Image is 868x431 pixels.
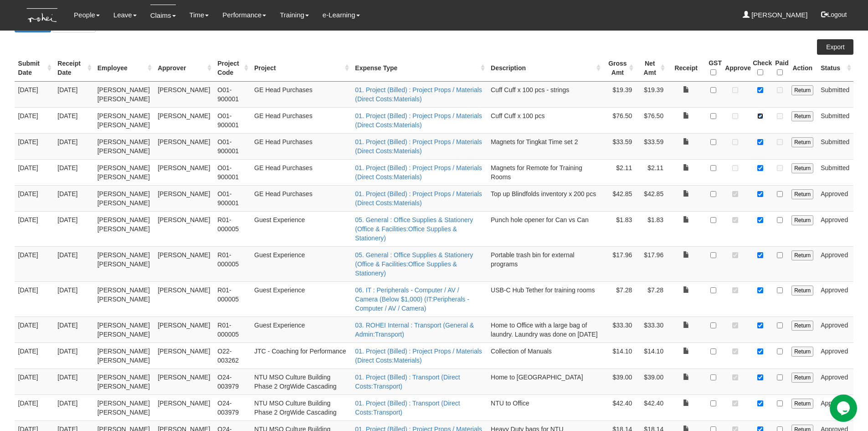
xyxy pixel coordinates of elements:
[791,163,813,173] input: Return
[54,395,93,421] td: [DATE]
[214,211,251,246] td: R01-000005
[214,343,251,369] td: O22-003262
[355,86,482,103] a: 01. Project (Billed) : Project Props / Materials (Direct Costs:Materials)
[355,112,482,129] a: 01. Project (Billed) : Project Props / Materials (Direct Costs:Materials)
[817,211,853,246] td: Approved
[636,281,667,317] td: $7.28
[15,395,54,421] td: [DATE]
[154,133,214,159] td: [PERSON_NAME]
[487,107,603,133] td: Cuff Cuff x 100 pcs
[154,211,214,246] td: [PERSON_NAME]
[817,395,853,421] td: Approved
[705,55,721,82] th: GST
[603,55,636,82] th: Gross Amt : activate to sort column ascending
[251,317,351,343] td: Guest Experience
[54,317,93,343] td: [DATE]
[251,133,351,159] td: GE Head Purchases
[743,5,808,26] a: [PERSON_NAME]
[94,395,154,421] td: [PERSON_NAME] [PERSON_NAME]
[251,81,351,107] td: GE Head Purchases
[355,164,482,181] a: 01. Project (Billed) : Project Props / Materials (Direct Costs:Materials)
[323,5,360,26] a: e-Learning
[817,39,853,55] a: Export
[113,5,137,26] a: Leave
[817,281,853,317] td: Approved
[603,107,636,133] td: $76.50
[636,107,667,133] td: $76.50
[817,369,853,395] td: Approved
[487,281,603,317] td: USB-C Hub Tether for training rooms
[603,343,636,369] td: $14.10
[94,185,154,211] td: [PERSON_NAME] [PERSON_NAME]
[636,159,667,185] td: $2.11
[487,159,603,185] td: Magnets for Remote for Training Rooms
[636,317,667,343] td: $33.30
[251,185,351,211] td: GE Head Purchases
[251,246,351,281] td: Guest Experience
[54,81,93,107] td: [DATE]
[636,395,667,421] td: $42.40
[815,4,853,26] button: Logout
[791,189,813,199] input: Return
[15,159,54,185] td: [DATE]
[487,317,603,343] td: Home to Office with a large bag of laundry. Laundry was done on [DATE]
[154,81,214,107] td: [PERSON_NAME]
[603,317,636,343] td: $33.30
[355,374,460,390] a: 01. Project (Billed) : Transport (Direct Costs:Transport)
[487,185,603,211] td: Top up Blindfolds inventory x 200 pcs
[15,317,54,343] td: [DATE]
[190,5,209,26] a: Time
[15,81,54,107] td: [DATE]
[94,55,154,82] th: Employee : activate to sort column ascending
[214,369,251,395] td: O24-003979
[355,286,469,312] a: 06. IT : Peripherals - Computer / AV / Camera (Below $1,000) (IT:Peripherals - Computer / AV / Ca...
[636,55,667,82] th: Net Amt : activate to sort column ascending
[15,133,54,159] td: [DATE]
[154,159,214,185] td: [PERSON_NAME]
[54,133,93,159] td: [DATE]
[154,107,214,133] td: [PERSON_NAME]
[251,55,351,82] th: Project : activate to sort column ascending
[817,81,853,107] td: Submitted
[154,246,214,281] td: [PERSON_NAME]
[94,133,154,159] td: [PERSON_NAME] [PERSON_NAME]
[791,111,813,121] input: Return
[15,55,54,82] th: Submit Date : activate to sort column ascending
[251,343,351,369] td: JTC - Coaching for Performance
[214,185,251,211] td: O01-900001
[54,55,93,82] th: Receipt Date : activate to sort column ascending
[487,211,603,246] td: Punch hole opener for Can vs Can
[603,395,636,421] td: $42.40
[74,5,100,26] a: People
[54,281,93,317] td: [DATE]
[154,185,214,211] td: [PERSON_NAME]
[54,185,93,211] td: [DATE]
[154,343,214,369] td: [PERSON_NAME]
[636,133,667,159] td: $33.59
[788,55,817,82] th: Action
[54,369,93,395] td: [DATE]
[791,399,813,409] input: Return
[15,211,54,246] td: [DATE]
[791,347,813,357] input: Return
[667,55,705,82] th: Receipt
[603,246,636,281] td: $17.96
[636,211,667,246] td: $1.83
[817,55,853,82] th: Status : activate to sort column ascending
[214,133,251,159] td: O01-900001
[251,159,351,185] td: GE Head Purchases
[791,286,813,296] input: Return
[54,246,93,281] td: [DATE]
[603,211,636,246] td: $1.83
[251,281,351,317] td: Guest Experience
[355,348,482,364] a: 01. Project (Billed) : Project Props / Materials (Direct Costs:Materials)
[355,400,460,416] a: 01. Project (Billed) : Transport (Direct Costs:Transport)
[749,55,771,82] th: Check
[487,395,603,421] td: NTU to Office
[94,81,154,107] td: [PERSON_NAME] [PERSON_NAME]
[721,55,749,82] th: Approve
[817,159,853,185] td: Submitted
[15,107,54,133] td: [DATE]
[817,185,853,211] td: Approved
[214,81,251,107] td: O01-900001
